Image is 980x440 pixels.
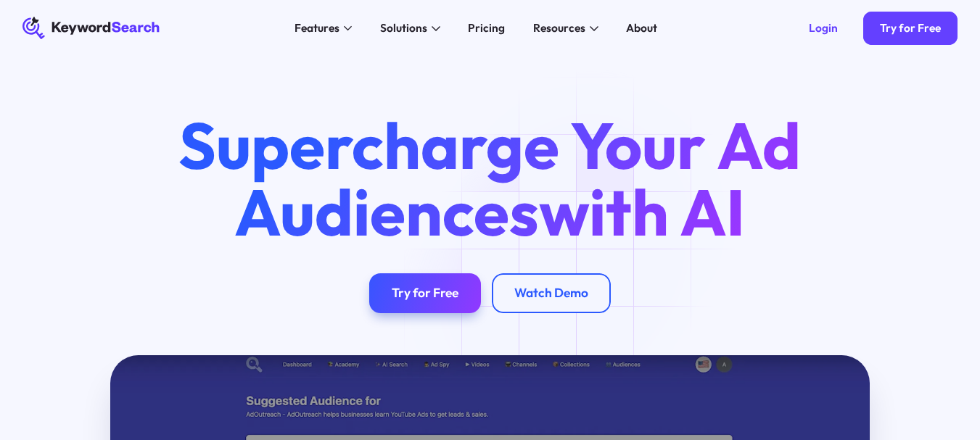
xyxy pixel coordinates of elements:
div: Watch Demo [514,286,588,302]
a: Pricing [460,17,514,39]
a: Try for Free [863,12,958,46]
a: Try for Free [369,273,481,312]
span: with AI [539,171,745,252]
a: About [618,17,666,39]
h1: Supercharge Your Ad Audiences [152,112,827,246]
div: Try for Free [392,286,458,302]
div: Features [295,20,339,36]
div: Try for Free [880,21,941,35]
a: Login [791,12,855,46]
div: Login [809,21,838,35]
div: About [626,20,657,36]
div: Resources [533,20,585,36]
div: Solutions [380,20,427,36]
div: Pricing [468,20,505,36]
